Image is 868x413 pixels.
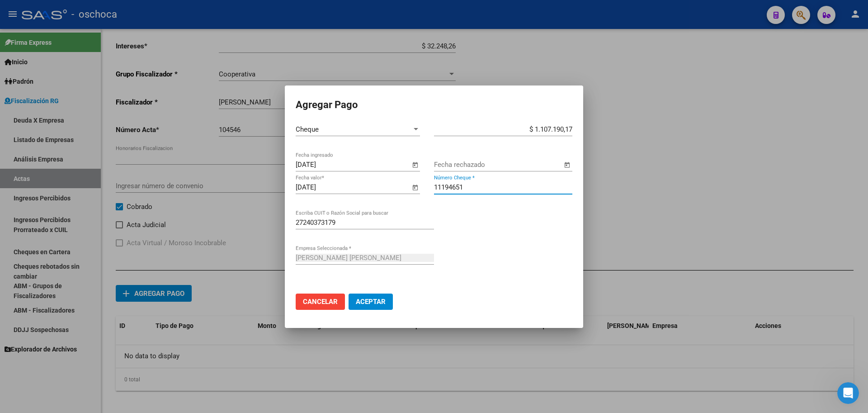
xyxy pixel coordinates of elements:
button: Open calendar [410,182,420,193]
span: Cheque [296,125,319,133]
span: Cancelar [303,298,338,306]
button: Cancelar [296,294,345,310]
button: Aceptar [349,294,393,310]
iframe: Intercom live chat [837,382,859,404]
span: Aceptar [356,298,386,306]
button: Open calendar [562,160,573,170]
h2: Agregar Pago [296,96,572,114]
button: Open calendar [410,160,420,170]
